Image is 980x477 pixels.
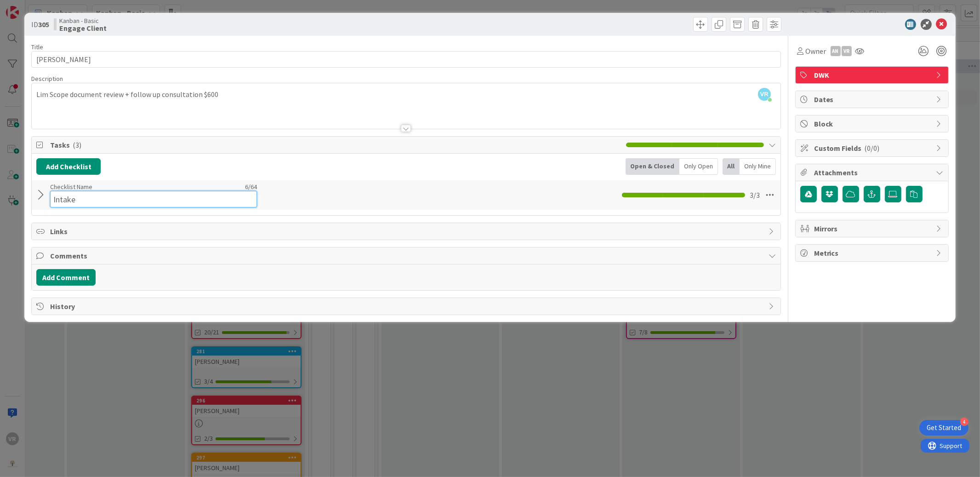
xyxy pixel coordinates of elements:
[814,167,932,178] span: Attachments
[19,1,42,12] span: Support
[31,19,49,30] span: ID
[927,423,961,432] div: Get Started
[95,183,257,191] div: 6 / 64
[750,190,760,201] span: 3 / 3
[814,247,932,259] span: Metrics
[626,158,679,175] div: Open & Closed
[831,46,841,56] div: AN
[805,46,826,57] span: Owner
[50,139,621,150] span: Tasks
[31,75,63,83] span: Description
[842,46,852,56] div: VR
[814,94,932,105] span: Dates
[814,143,932,154] span: Custom Fields
[36,89,775,100] p: Lim Scope document review + follow up consultation $600
[36,158,101,175] button: Add Checklist
[50,301,763,312] span: History
[814,69,932,80] span: DWK
[59,17,107,24] span: Kanban - Basic
[31,43,43,51] label: Title
[758,88,771,101] span: VR
[50,226,763,237] span: Links
[38,20,49,29] b: 305
[50,191,257,207] input: Add Checklist...
[73,140,81,149] span: ( 3 )
[814,223,932,234] span: Mirrors
[960,418,969,426] div: 4
[31,51,781,68] input: type card name here...
[50,250,763,261] span: Comments
[723,158,740,175] div: All
[919,420,969,436] div: Open Get Started checklist, remaining modules: 4
[36,269,96,286] button: Add Comment
[679,158,718,175] div: Only Open
[865,144,880,153] span: ( 0/0 )
[814,118,932,129] span: Block
[740,158,776,175] div: Only Mine
[50,183,92,191] label: Checklist Name
[59,24,107,32] b: Engage Client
